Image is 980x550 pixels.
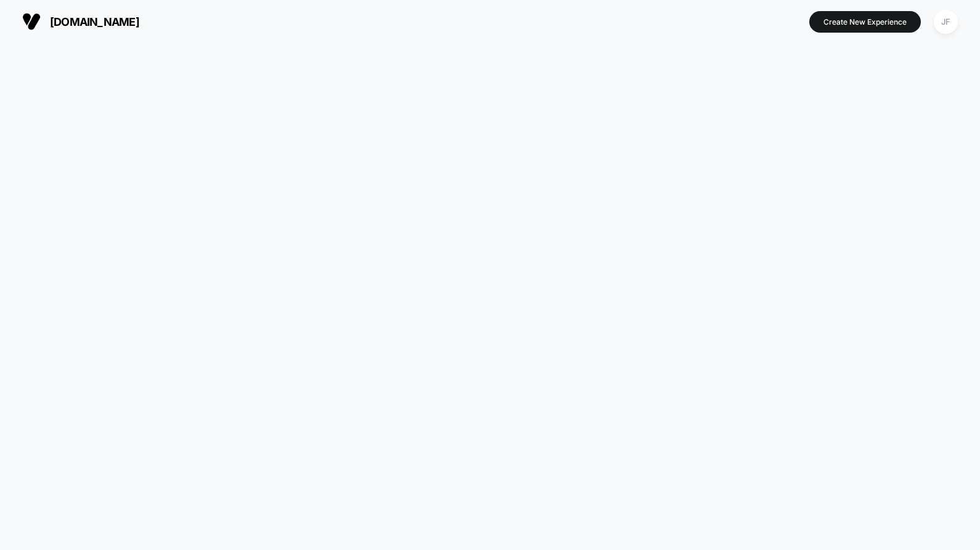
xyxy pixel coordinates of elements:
[934,10,958,34] div: JF
[22,12,41,31] img: Visually logo
[930,9,962,34] button: JF
[809,11,921,33] button: Create New Experience
[18,12,143,31] button: [DOMAIN_NAME]
[50,15,139,28] span: [DOMAIN_NAME]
